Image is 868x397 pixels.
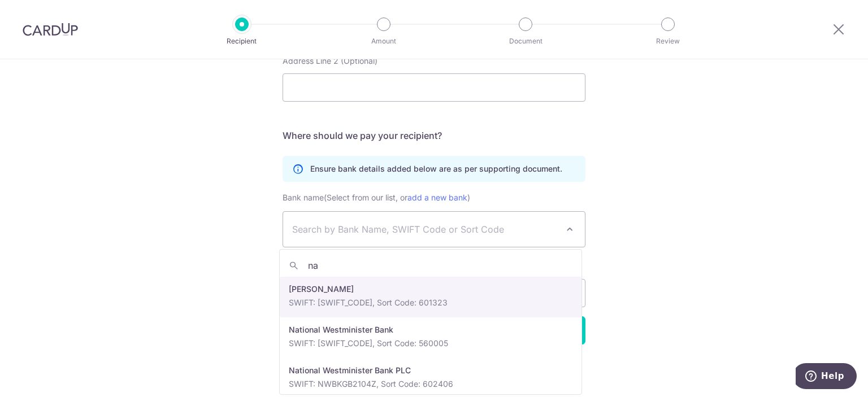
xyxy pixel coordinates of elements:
p: National Westminister Bank [289,324,572,335]
p: Document [484,36,567,47]
p: SWIFT: NWBKGB2104Z, Sort Code: 602406 [289,378,572,390]
p: Review [626,36,710,47]
p: Recipient [200,36,284,47]
span: (Select from our list, or ) [324,193,470,202]
img: CardUp [23,23,78,36]
a: add a new bank [407,193,467,202]
label: Address Line 2 (Optional) [283,55,377,67]
iframe: Opens a widget where you can find more information [796,363,857,391]
p: SWIFT: [SWIFT_CODE], Sort Code: 560005 [289,338,572,349]
p: SWIFT: [SWIFT_CODE], Sort Code: 601323 [289,297,572,308]
p: Amount [342,36,426,47]
p: [PERSON_NAME] [289,283,572,295]
p: Ensure bank details added below are as per supporting document. [310,163,562,174]
p: National Westminister Bank PLC [289,365,572,376]
span: Search by Bank Name, SWIFT Code or Sort Code [292,223,558,236]
label: Bank name [283,191,470,204]
h5: Where should we pay your recipient? [283,129,585,142]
